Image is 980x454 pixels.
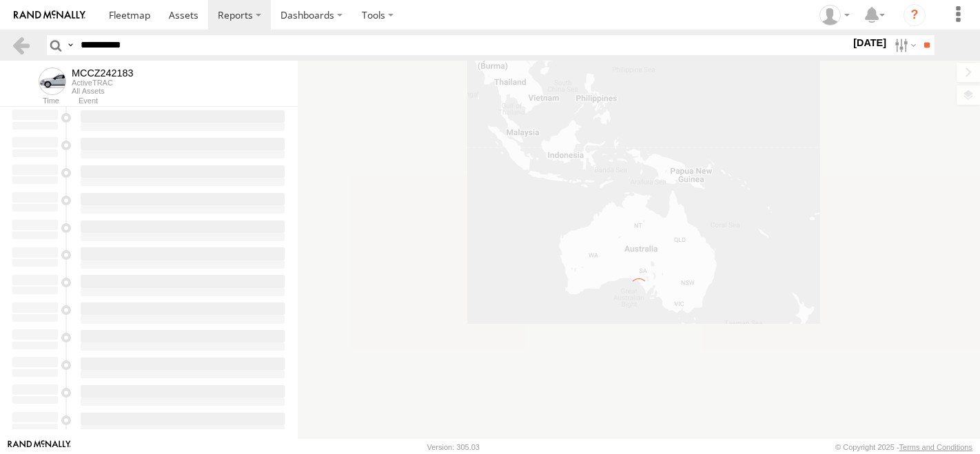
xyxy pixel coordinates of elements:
[899,443,972,451] a: Terms and Conditions
[65,35,76,55] label: Search Query
[14,10,85,20] img: rand-logo.svg
[72,79,134,87] div: ActiveTRAC
[815,5,855,25] div: Zulema McIntosch
[8,440,71,454] a: Visit our Website
[79,98,298,105] div: Event
[889,35,919,55] label: Search Filter Options
[72,87,134,95] div: All Assets
[904,4,926,26] i: ?
[11,98,59,105] div: Time
[72,68,134,79] div: MCCZ242183 - View Asset History
[835,443,972,451] div: © Copyright 2025 -
[427,443,480,451] div: Version: 305.03
[850,35,889,50] label: [DATE]
[11,35,31,55] a: Back to previous Page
